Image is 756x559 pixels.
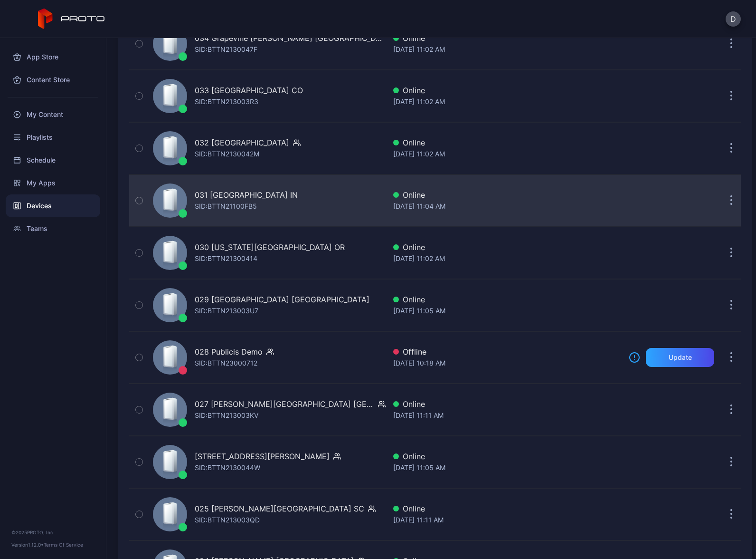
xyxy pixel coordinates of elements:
[393,398,621,410] div: Online
[393,410,621,421] div: [DATE] 11:11 AM
[393,451,621,462] div: Online
[195,148,259,160] div: SID: BTTN2130042M
[6,172,100,194] a: My Apps
[11,542,44,548] span: Version 1.12.0 •
[195,201,257,212] div: SID: BTTN21100FB5
[195,514,260,526] div: SID: BTTN213003QD
[393,241,621,253] div: Online
[393,346,621,357] div: Offline
[6,194,100,217] a: Devices
[646,348,714,367] button: Update
[393,189,621,201] div: Online
[195,357,257,369] div: SID: BTTN23000712
[393,357,621,369] div: [DATE] 10:18 AM
[6,126,100,149] a: Playlists
[195,503,364,514] div: 025 [PERSON_NAME][GEOGRAPHIC_DATA] SC
[393,96,621,107] div: [DATE] 11:02 AM
[195,241,345,253] div: 030 [US_STATE][GEOGRAPHIC_DATA] OR
[195,96,258,107] div: SID: BTTN213003R3
[393,32,621,44] div: Online
[393,44,621,55] div: [DATE] 11:02 AM
[393,294,621,305] div: Online
[195,398,374,410] div: 027 [PERSON_NAME][GEOGRAPHIC_DATA] [GEOGRAPHIC_DATA]
[6,103,100,126] a: My Content
[393,201,621,212] div: [DATE] 11:04 AM
[195,410,258,421] div: SID: BTTN213003KV
[6,68,100,91] a: Content Store
[393,148,621,160] div: [DATE] 11:02 AM
[726,11,741,27] button: D
[393,503,621,514] div: Online
[6,46,100,68] a: App Store
[195,451,330,462] div: [STREET_ADDRESS][PERSON_NAME]
[393,462,621,473] div: [DATE] 11:05 AM
[195,346,263,357] div: 028 Publicis Demo
[195,85,303,96] div: 033 [GEOGRAPHIC_DATA] CO
[195,294,369,305] div: 029 [GEOGRAPHIC_DATA] [GEOGRAPHIC_DATA]
[393,85,621,96] div: Online
[6,217,100,240] a: Teams
[195,137,289,148] div: 032 [GEOGRAPHIC_DATA]
[393,514,621,526] div: [DATE] 11:11 AM
[195,253,257,264] div: SID: BTTN21300414
[195,32,386,44] div: 034 Grapevine [PERSON_NAME] [GEOGRAPHIC_DATA]
[195,44,257,55] div: SID: BTTN2130047F
[669,354,692,361] div: Update
[6,149,100,172] a: Schedule
[44,542,83,548] a: Terms Of Service
[393,305,621,317] div: [DATE] 11:05 AM
[11,529,94,536] div: © 2025 PROTO, Inc.
[195,462,260,473] div: SID: BTTN2130044W
[195,305,258,317] div: SID: BTTN213003U7
[195,189,298,201] div: 031 [GEOGRAPHIC_DATA] IN
[393,253,621,264] div: [DATE] 11:02 AM
[393,137,621,148] div: Online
